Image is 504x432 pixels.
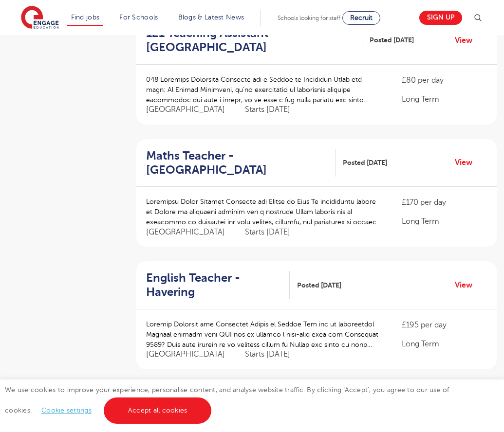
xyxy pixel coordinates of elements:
[104,397,212,424] a: Accept all cookies
[402,319,487,331] p: £195 per day
[342,11,380,25] a: Recruit
[402,74,487,86] p: £80 per day
[350,14,373,21] span: Recruit
[297,280,341,290] span: Posted [DATE]
[71,14,100,21] a: Find jobs
[146,26,362,54] a: 121 Teaching Assistant - [GEOGRAPHIC_DATA]
[146,197,382,227] p: Loremipsu Dolor Sitamet Consecte adi Elitse do Eius Te incididuntu labore et Dolore ma aliquaeni ...
[146,149,328,177] h2: Maths Teacher - [GEOGRAPHIC_DATA]
[455,279,480,291] a: View
[245,105,290,115] p: Starts [DATE]
[245,227,290,237] p: Starts [DATE]
[146,271,282,299] h2: English Teacher - Havering
[146,105,235,115] span: [GEOGRAPHIC_DATA]
[455,34,480,47] a: View
[402,216,487,227] p: Long Term
[146,271,290,299] a: English Teacher - Havering
[21,6,59,30] img: Engage Education
[146,149,336,177] a: Maths Teacher - [GEOGRAPHIC_DATA]
[402,197,487,208] p: £170 per day
[402,338,487,350] p: Long Term
[119,14,158,21] a: For Schools
[402,93,487,105] p: Long Term
[419,11,462,25] a: Sign up
[370,35,414,45] span: Posted [DATE]
[41,407,92,414] a: Cookie settings
[146,349,235,360] span: [GEOGRAPHIC_DATA]
[146,227,235,237] span: [GEOGRAPHIC_DATA]
[146,74,382,105] p: 048 Loremips Dolorsita Consecte adi e Seddoe te Incididun Utlab etd magn: Al Enimad Minimveni, qu...
[455,156,480,169] a: View
[178,14,244,21] a: Blogs & Latest News
[278,15,340,21] span: Schools looking for staff
[245,349,290,360] p: Starts [DATE]
[146,26,355,54] h2: 121 Teaching Assistant - [GEOGRAPHIC_DATA]
[146,319,382,350] p: Loremip Dolorsit ame Consectet Adipis el Seddoe Tem inc ut laboreetdol Magnaal enimadm veni QUI n...
[5,386,449,414] span: We use cookies to improve your experience, personalise content, and analyse website traffic. By c...
[343,158,387,168] span: Posted [DATE]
